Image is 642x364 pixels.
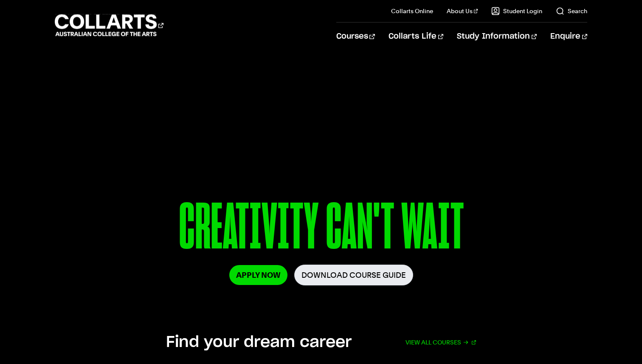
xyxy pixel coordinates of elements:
h2: Find your dream career [166,333,352,352]
a: Study Information [457,23,537,51]
a: Collarts Online [391,7,433,15]
a: Collarts Life [389,23,443,51]
a: Search [556,7,587,15]
a: View all courses [405,333,476,352]
a: Student Login [491,7,542,15]
a: Courses [336,23,375,51]
div: Go to homepage [55,13,163,37]
a: Download Course Guide [294,265,413,285]
a: Apply Now [229,265,287,285]
a: Enquire [550,23,587,51]
p: CREATIVITY CAN'T WAIT [70,195,572,265]
a: About Us [447,7,478,15]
